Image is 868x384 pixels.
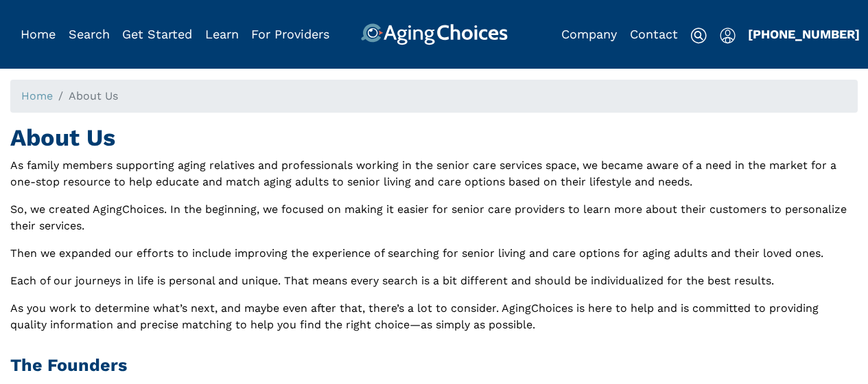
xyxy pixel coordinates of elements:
[69,27,110,41] a: Search
[10,245,858,262] p: Then we expanded our efforts to include improving the experience of searching for senior living a...
[251,27,329,41] a: For Providers
[748,27,860,41] a: [PHONE_NUMBER]
[690,27,707,44] img: search-icon.svg
[10,201,858,234] p: So, we created AgingChoices. In the beginning, we focused on making it easier for senior care pro...
[10,300,858,333] p: As you work to determine what’s next, and maybe even after that, there’s a lot to consider. Aging...
[720,27,736,44] img: user-icon.svg
[122,27,192,41] a: Get Started
[69,23,110,45] div: Popover trigger
[21,89,53,102] a: Home
[561,27,617,41] a: Company
[10,355,858,376] h2: The Founders
[10,80,858,113] nav: breadcrumb
[205,27,239,41] a: Learn
[21,27,56,41] a: Home
[69,89,118,102] span: About Us
[10,273,858,289] p: Each of our journeys in life is personal and unique. That means every search is a bit different a...
[10,124,858,152] h1: About Us
[630,27,678,41] a: Contact
[10,157,858,190] p: As family members supporting aging relatives and professionals working in the senior care service...
[360,23,507,45] img: AgingChoices
[720,23,736,45] div: Popover trigger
